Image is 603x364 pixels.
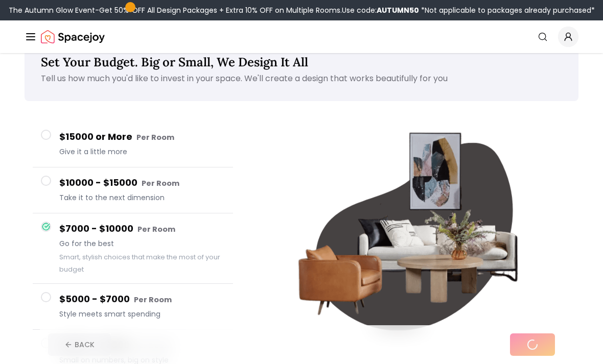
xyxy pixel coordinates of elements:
[59,147,225,157] span: Give it a little more
[59,309,225,319] span: Style meets smart spending
[59,176,225,190] h4: $10000 - $15000
[59,238,225,249] span: Go for the best
[136,132,174,142] small: Per Room
[137,224,175,234] small: Per Room
[33,284,233,330] button: $5000 - $7000 Per RoomStyle meets smart spending
[59,130,225,144] h4: $15000 or More
[342,5,419,15] span: Use code:
[134,295,172,305] small: Per Room
[59,253,220,274] small: Smart, stylish choices that make the most of your budget
[33,167,233,213] button: $10000 - $15000 Per RoomTake it to the next dimension
[41,54,308,70] span: Set Your Budget. Big or Small, We Design It All
[41,27,105,47] a: Spacejoy
[419,5,595,15] span: *Not applicable to packages already purchased*
[59,292,225,307] h4: $5000 - $7000
[41,27,105,47] img: Spacejoy Logo
[9,5,595,15] div: The Autumn Glow Event-Get 50% OFF All Design Packages + Extra 10% OFF on Multiple Rooms.
[33,122,233,167] button: $15000 or More Per RoomGive it a little more
[59,192,225,203] span: Take it to the next dimension
[41,72,562,85] p: Tell us how much you'd like to invest in your space. We'll create a design that works beautifully...
[142,178,179,188] small: Per Room
[25,20,578,53] nav: Global
[33,213,233,284] button: $7000 - $10000 Per RoomGo for the bestSmart, stylish choices that make the most of your budget
[59,222,225,236] h4: $7000 - $10000
[377,5,419,15] b: AUTUMN50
